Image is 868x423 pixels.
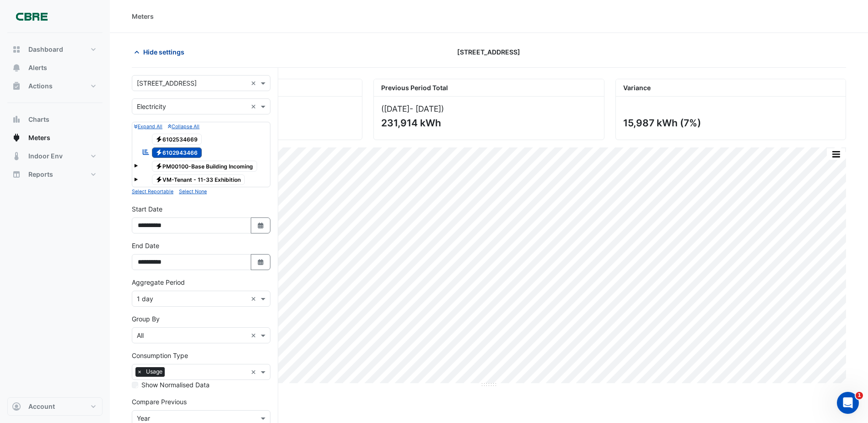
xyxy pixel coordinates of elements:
span: Clear [251,78,259,88]
button: Alerts [7,59,102,77]
fa-icon: Select Date [257,258,265,266]
label: Start Date [132,204,162,214]
button: More Options [827,148,845,160]
span: Dashboard [28,45,63,54]
span: Alerts [28,63,47,72]
small: Select Reportable [132,189,173,195]
app-icon: Alerts [12,63,21,72]
span: 6102534669 [152,134,202,145]
small: Expand All [134,124,162,130]
iframe: Intercom live chat [837,392,859,414]
app-icon: Meters [12,133,21,142]
div: 231,914 kWh [381,117,594,129]
label: Consumption Type [132,351,188,360]
div: 15,987 kWh (7%) [623,117,836,129]
span: Reports [28,170,53,179]
span: Clear [251,102,259,111]
fa-icon: Electricity [156,136,162,142]
button: Expand All [134,122,162,130]
button: Dashboard [7,40,102,59]
label: Compare Previous [132,397,187,407]
button: Hide settings [132,44,190,60]
fa-icon: Electricity [156,163,162,169]
span: Meters [28,133,50,142]
label: Aggregate Period [132,277,185,287]
button: Select Reportable [132,187,173,195]
app-icon: Reports [12,170,21,179]
span: Usage [144,367,165,376]
span: VM-Tenant - 11-33 Exhibition [152,174,245,185]
button: Actions [7,77,102,95]
span: Clear [251,294,259,304]
div: ([DATE] ) [381,104,596,114]
div: Meters [132,11,154,21]
button: Meters [7,129,102,147]
app-icon: Dashboard [12,45,21,54]
button: Indoor Env [7,147,102,165]
div: Previous Period Total [374,79,604,97]
button: Charts [7,110,102,129]
button: Select None [179,187,207,195]
img: Company Logo [11,7,52,26]
label: Group By [132,314,160,324]
fa-icon: Electricity [156,176,162,183]
span: Clear [251,367,259,377]
button: Account [7,397,102,416]
app-icon: Charts [12,115,21,124]
span: Charts [28,115,49,124]
fa-icon: Reportable [142,148,150,156]
small: Select None [179,189,207,195]
fa-icon: Electricity [156,149,162,156]
span: Clear [251,331,259,340]
span: Hide settings [143,47,184,57]
button: Collapse All [168,122,199,130]
app-icon: Indoor Env [12,152,21,161]
label: End Date [132,241,159,250]
span: [STREET_ADDRESS] [457,47,520,57]
fa-icon: Select Date [257,222,265,229]
span: PM00100-Base Building Incoming [152,161,258,172]
span: Account [28,402,55,411]
span: Actions [28,81,53,91]
button: Reports [7,165,102,184]
app-icon: Actions [12,81,21,91]
span: 1 [856,392,863,399]
small: Collapse All [168,124,199,130]
span: - [DATE] [410,104,441,114]
span: 6102943466 [152,147,202,158]
div: Variance [616,79,846,97]
span: Indoor Env [28,152,63,161]
label: Show Normalised Data [141,380,210,390]
span: × [135,367,144,376]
